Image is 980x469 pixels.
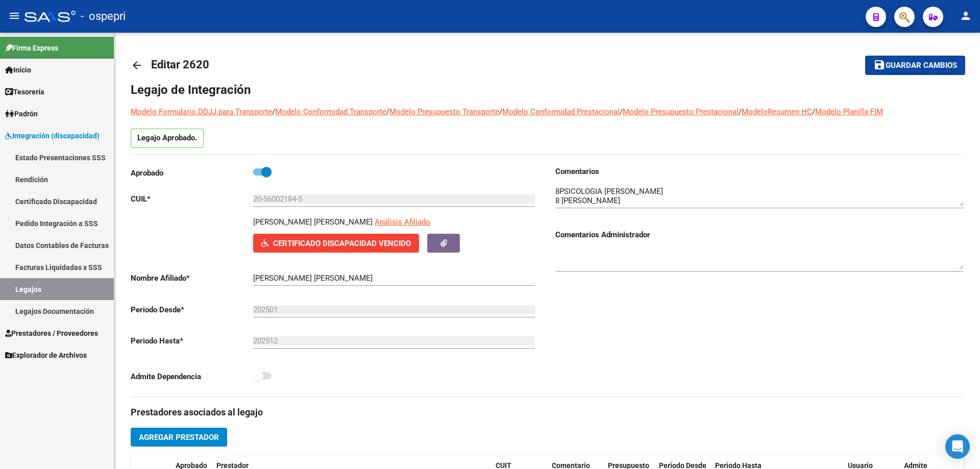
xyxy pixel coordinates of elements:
p: Aprobado [131,167,253,179]
a: Modelo Conformidad Prestacional [502,107,620,116]
a: Modelo Formulario DDJJ para Transporte [131,107,272,116]
button: Agregar Prestador [131,428,227,447]
a: Modelo Conformidad Transporte [275,107,386,116]
span: Editar 2620 [151,58,209,71]
div: Open Intercom Messenger [945,434,970,459]
mat-icon: arrow_back [131,59,143,71]
a: Modelo Planilla FIM [815,107,883,116]
mat-icon: save [873,59,886,71]
span: Inicio [5,64,31,76]
span: Integración (discapacidad) [5,130,100,141]
p: Legajo Aprobado. [131,129,204,148]
span: Agregar Prestador [139,433,219,442]
h1: Legajo de Integración [131,82,964,98]
a: Modelo Presupuesto Prestacional [623,107,739,116]
p: Nombre Afiliado [131,273,253,284]
h3: Comentarios Administrador [555,229,964,240]
span: Explorador de Archivos [5,350,87,361]
mat-icon: person [960,10,972,22]
span: Firma Express [5,42,58,54]
h3: Prestadores asociados al legajo [131,405,964,419]
span: Prestadores / Proveedores [5,328,98,339]
a: ModeloResumen HC [742,107,812,116]
span: Tesorería [5,86,44,97]
h3: Comentarios [555,166,964,177]
span: Certificado Discapacidad Vencido [273,239,411,248]
span: Análisis Afiliado [375,217,430,227]
p: Periodo Desde [131,304,253,315]
mat-icon: menu [8,10,20,22]
p: CUIL [131,193,253,205]
p: Admite Dependencia [131,371,253,382]
span: Guardar cambios [886,61,957,70]
button: Certificado Discapacidad Vencido [253,234,419,253]
p: [PERSON_NAME] [PERSON_NAME] [253,216,373,228]
button: Guardar cambios [865,56,965,75]
a: Modelo Presupuesto Transporte [389,107,499,116]
span: Padrón [5,108,38,119]
span: - ospepri [81,5,126,28]
p: Periodo Hasta [131,335,253,347]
